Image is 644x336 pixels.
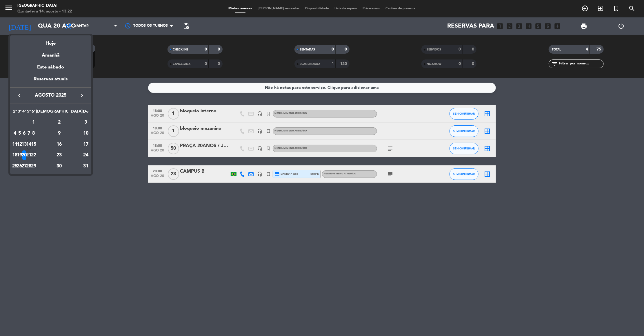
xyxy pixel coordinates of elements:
button: keyboard_arrow_right [77,92,87,99]
div: 17 [83,140,89,149]
div: 23 [38,150,80,160]
div: 27 [22,161,26,171]
td: 4 de agosto de 2025 [12,128,17,139]
td: 17 de agosto de 2025 [83,139,89,150]
div: 4 [13,129,17,138]
td: 13 de agosto de 2025 [22,139,26,150]
td: 8 de agosto de 2025 [31,128,36,139]
div: 5 [17,129,22,138]
td: 2 de agosto de 2025 [36,117,83,128]
td: 9 de agosto de 2025 [36,128,83,139]
td: 31 de agosto de 2025 [83,161,89,172]
div: 29 [31,161,36,171]
div: Amanhã [10,47,91,59]
td: 15 de agosto de 2025 [31,139,36,150]
div: 7 [27,129,31,138]
td: 18 de agosto de 2025 [12,150,17,161]
div: Hoje [10,35,91,47]
td: 22 de agosto de 2025 [31,150,36,161]
td: 6 de agosto de 2025 [22,128,26,139]
td: 10 de agosto de 2025 [83,128,89,139]
td: 28 de agosto de 2025 [26,161,31,172]
td: 7 de agosto de 2025 [26,128,31,139]
button: keyboard_arrow_left [14,92,25,99]
div: 15 [31,140,36,149]
td: 5 de agosto de 2025 [17,128,22,139]
td: 25 de agosto de 2025 [12,161,17,172]
div: 2 [38,118,80,127]
th: Segunda-feira [12,108,17,117]
div: Este sábado [10,59,91,75]
div: 31 [83,161,89,171]
div: Reservas atuais [10,75,91,87]
div: 18 [13,150,17,160]
td: 12 de agosto de 2025 [17,139,22,150]
div: 9 [38,129,80,138]
td: 19 de agosto de 2025 [17,150,22,161]
div: 25 [13,161,17,171]
td: 30 de agosto de 2025 [36,161,83,172]
div: 21 [27,150,31,160]
div: 11 [13,140,17,149]
div: 26 [17,161,22,171]
td: 16 de agosto de 2025 [36,139,83,150]
div: 16 [38,140,80,149]
th: Sábado [36,108,83,117]
th: Terça-feira [17,108,22,117]
div: 13 [22,140,26,149]
div: 22 [31,150,36,160]
td: 21 de agosto de 2025 [26,150,31,161]
div: 28 [27,161,31,171]
div: 10 [83,129,89,138]
div: 30 [38,161,80,171]
td: AGO [12,117,31,128]
div: 1 [31,118,36,127]
td: 1 de agosto de 2025 [31,117,36,128]
div: 6 [22,129,26,138]
td: 27 de agosto de 2025 [22,161,26,172]
div: 20 [22,150,26,160]
td: 11 de agosto de 2025 [12,139,17,150]
td: 23 de agosto de 2025 [36,150,83,161]
span: agosto 2025 [25,92,77,99]
td: 3 de agosto de 2025 [83,117,89,128]
div: 12 [17,140,22,149]
div: 14 [27,140,31,149]
td: 20 de agosto de 2025 [22,150,26,161]
th: Domingo [83,108,89,117]
td: 29 de agosto de 2025 [31,161,36,172]
td: 14 de agosto de 2025 [26,139,31,150]
div: 19 [17,150,22,160]
i: keyboard_arrow_right [79,92,85,99]
i: keyboard_arrow_left [16,92,23,99]
div: 8 [31,129,36,138]
div: 3 [83,118,89,127]
th: Sexta-feira [31,108,36,117]
th: Quarta-feira [22,108,26,117]
th: Quinta-feira [26,108,31,117]
div: 24 [83,150,89,160]
td: 24 de agosto de 2025 [83,150,89,161]
td: 26 de agosto de 2025 [17,161,22,172]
